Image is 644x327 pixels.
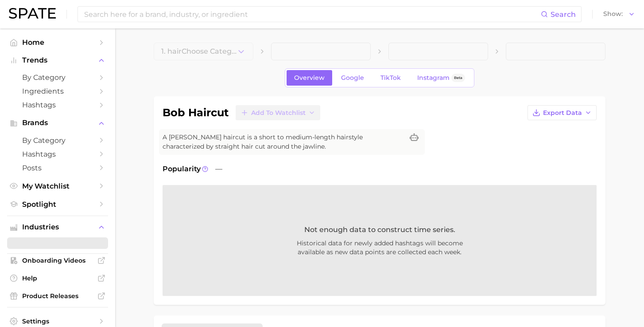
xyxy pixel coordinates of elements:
[22,317,93,325] span: Settings
[287,70,332,86] a: Overview
[83,7,541,22] input: Search here for a brand, industry, or ingredient
[454,74,462,82] span: Beta
[154,43,253,60] button: 1. hairChoose Category
[7,71,108,84] a: by Category
[22,223,93,231] span: Industries
[22,150,93,158] span: Hashtags
[7,179,108,193] a: My Watchlist
[22,87,93,95] span: Ingredients
[22,119,93,127] span: Brands
[22,56,93,64] span: Trends
[7,161,108,175] a: Posts
[22,292,93,300] span: Product Releases
[410,70,473,86] a: InstagramBeta
[251,109,306,117] span: Add to Watchlist
[238,239,521,256] span: Historical data for newly added hashtags will become available as new data points are collected e...
[543,109,582,117] span: Export Data
[341,74,364,82] span: Google
[163,164,201,174] span: Popularity
[22,182,93,190] span: My Watchlist
[22,136,93,145] span: by Category
[236,105,320,120] button: Add to Watchlist
[7,84,108,98] a: Ingredients
[528,105,597,120] button: Export Data
[163,133,403,151] span: A [PERSON_NAME] haircut is a short to medium-length hairstyle characterized by straight hair cut ...
[7,221,108,234] button: Industries
[7,197,108,211] a: Spotlight
[417,74,450,82] span: Instagram
[22,101,93,109] span: Hashtags
[603,12,623,16] span: Show
[22,274,93,282] span: Help
[7,116,108,130] button: Brands
[7,35,108,49] a: Home
[7,254,108,267] a: Onboarding Videos
[22,73,93,82] span: by Category
[22,164,93,172] span: Posts
[163,107,229,118] h1: bob haircut
[334,70,372,86] a: Google
[22,200,93,209] span: Spotlight
[7,54,108,67] button: Trends
[7,98,108,112] a: Hashtags
[7,289,108,303] a: Product Releases
[7,147,108,161] a: Hashtags
[22,38,93,47] span: Home
[294,74,325,82] span: Overview
[215,164,222,174] span: —
[7,272,108,285] a: Help
[304,225,455,235] span: Not enough data to construct time series.
[161,47,237,55] span: 1. hair Choose Category
[7,134,108,147] a: by Category
[551,10,576,19] span: Search
[601,8,637,20] button: Show
[9,8,56,19] img: SPATE
[380,74,401,82] span: TikTok
[373,70,408,86] a: TikTok
[22,256,93,264] span: Onboarding Videos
